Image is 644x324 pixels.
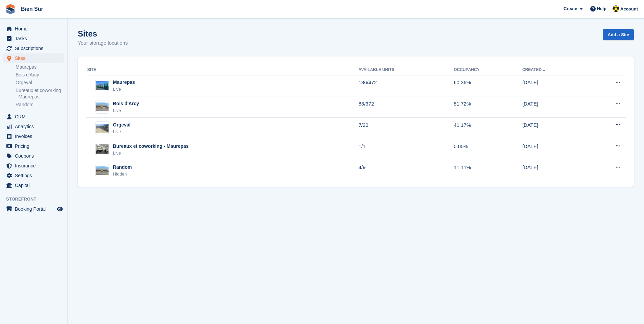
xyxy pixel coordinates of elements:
[96,166,109,175] img: Image of Random site
[522,139,588,160] td: [DATE]
[15,204,55,214] span: Booking Portal
[597,5,606,12] span: Help
[3,44,64,53] a: menu
[454,96,522,118] td: 81.72%
[3,132,64,141] a: menu
[113,100,139,107] div: Bois d'Arcy
[86,65,358,75] th: Site
[15,44,55,53] span: Subscriptions
[96,102,109,111] img: Image of Bois d'Arcy site
[96,124,109,133] img: Image of Orgeval site
[15,24,55,33] span: Home
[16,101,64,108] a: Random
[15,171,55,180] span: Settings
[522,160,588,181] td: [DATE]
[454,139,522,160] td: 0.00%
[15,141,55,151] span: Pricing
[3,141,64,151] a: menu
[358,139,454,160] td: 1/1
[15,53,55,63] span: Sites
[564,5,577,12] span: Create
[522,75,588,96] td: [DATE]
[3,151,64,161] a: menu
[3,181,64,190] a: menu
[15,34,55,43] span: Tasks
[358,65,454,75] th: Available Units
[15,112,55,121] span: CRM
[3,112,64,121] a: menu
[522,67,547,72] a: Created
[3,122,64,131] a: menu
[96,144,109,154] img: Image of Bureaux et coworking - Maurepas site
[603,29,634,40] a: Add a Site
[113,86,135,93] div: Live
[3,161,64,170] a: menu
[620,6,638,13] span: Account
[113,121,130,129] div: Orgeval
[18,3,46,15] a: Bien Sûr
[15,161,55,170] span: Insurance
[16,64,64,70] a: Maurepas
[522,96,588,118] td: [DATE]
[113,164,132,171] div: Random
[96,81,109,91] img: Image of Maurepas site
[15,151,55,161] span: Coupons
[56,205,64,213] a: Preview store
[358,75,454,96] td: 186/472
[78,29,128,38] h1: Sites
[78,39,128,47] p: Your storage locations
[6,196,67,203] span: Storefront
[454,118,522,139] td: 41.17%
[454,65,522,75] th: Occupancy
[113,143,189,150] div: Bureaux et coworking - Maurepas
[15,122,55,131] span: Analytics
[15,181,55,190] span: Capital
[613,5,619,12] img: Marie Tran
[113,171,132,178] div: Hidden
[358,118,454,139] td: 7/20
[16,72,64,78] a: Bois d'Arcy
[15,132,55,141] span: Invoices
[358,96,454,118] td: 83/372
[5,4,16,14] img: stora-icon-8386f47178a22dfd0bd8f6a31ec36ba5ce8667c1dd55bd0f319d3a0aa187defe.svg
[3,171,64,180] a: menu
[3,34,64,43] a: menu
[3,24,64,33] a: menu
[113,107,139,114] div: Live
[454,160,522,181] td: 11.11%
[16,87,64,100] a: Bureaux et coworking - Maurepas
[3,53,64,63] a: menu
[113,79,135,86] div: Maurepas
[454,75,522,96] td: 60.36%
[522,118,588,139] td: [DATE]
[113,129,130,135] div: Live
[358,160,454,181] td: 4/9
[16,79,64,86] a: Orgeval
[113,150,189,157] div: Live
[3,204,64,214] a: menu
